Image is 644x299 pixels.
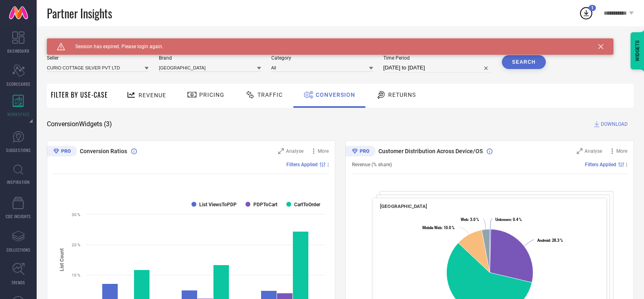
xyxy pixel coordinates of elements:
[378,148,483,154] span: Customer Distribution Across Device/OS
[316,91,355,98] span: Conversion
[383,55,492,61] span: Time Period
[138,92,166,98] span: Revenue
[72,273,80,277] text: 10 %
[253,202,277,208] text: PDPToCart
[461,217,479,222] text: : 3.0 %
[579,6,593,20] div: Open download list
[6,147,31,153] span: SUGGESTIONS
[495,217,522,222] text: : 0.4 %
[72,212,80,217] text: 30 %
[159,55,261,61] span: Brand
[577,148,582,154] svg: Zoom
[271,55,373,61] span: Category
[585,148,602,154] span: Analyse
[422,225,455,230] text: : 10.0 %
[47,146,77,158] div: Premium
[80,148,127,154] span: Conversion Ratios
[422,225,442,230] tspan: Mobile Web
[65,44,163,49] span: Session has expired. Please login again.
[278,148,284,154] svg: Zoom
[199,91,224,98] span: Pricing
[6,213,31,219] span: CDC INSIGHTS
[616,148,627,154] span: More
[51,90,108,100] span: Filter By Use-Case
[537,238,550,243] tspan: Android
[601,120,628,128] span: DOWNLOAD
[7,111,30,117] span: WORKSPACE
[327,162,329,167] span: |
[11,279,25,286] span: TRENDS
[7,247,31,253] span: COLLECTIONS
[7,48,29,54] span: DASHBOARD
[47,55,149,61] span: Seller
[7,81,31,87] span: SCORECARDS
[383,63,492,73] input: Select time period
[495,217,511,222] tspan: Unknown
[257,91,283,98] span: Traffic
[591,5,593,11] span: 1
[352,162,392,167] span: Revenue (% share)
[59,248,65,271] tspan: List Count
[7,179,30,185] span: INSPIRATION
[72,243,80,247] text: 20 %
[626,162,627,167] span: |
[318,148,329,154] span: More
[502,55,546,69] button: Search
[461,217,468,222] tspan: Web
[388,91,416,98] span: Returns
[47,120,112,128] span: Conversion Widgets ( 3 )
[537,238,563,243] text: : 28.3 %
[199,202,237,208] text: List ViewsToPDP
[47,38,103,45] span: SYSTEM WORKSPACE
[345,146,376,158] div: Premium
[380,203,427,209] span: [GEOGRAPHIC_DATA]
[47,5,112,22] span: Partner Insights
[286,162,318,167] span: Filters Applied
[294,202,321,208] text: CartToOrder
[286,148,303,154] span: Analyse
[585,162,616,167] span: Filters Applied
